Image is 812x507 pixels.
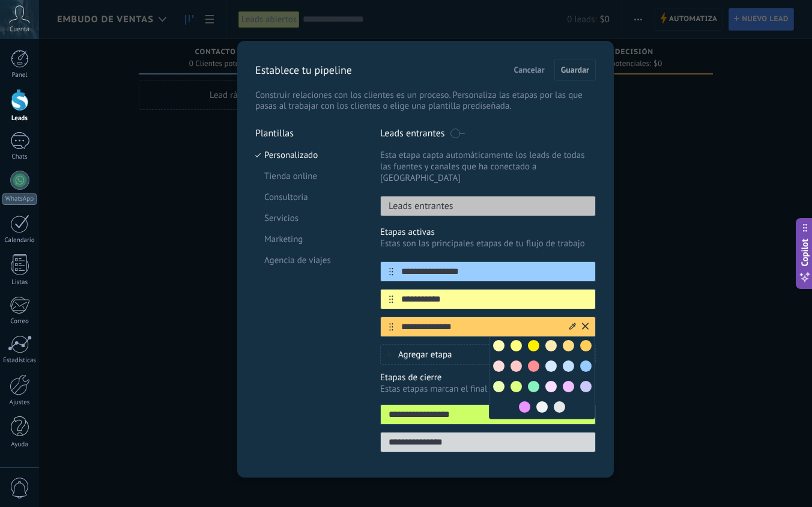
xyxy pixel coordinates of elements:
div: Correo [2,318,37,326]
li: Servicios [255,208,362,229]
span: Copilot [799,239,811,267]
div: Calendario [2,237,37,244]
p: Esta etapa capta automáticamente los leads de todas las fuentes y canales que ha conectado a [GEO... [380,150,596,184]
div: WhatsApp [2,193,37,205]
div: Ayuda [2,441,37,449]
p: Leads entrantes [381,200,453,212]
p: Plantillas [255,127,362,139]
li: Marketing [255,229,362,250]
p: Etapas activas [380,226,596,238]
p: Estas etapas marcan el final de tu flujo de trabajo [380,383,596,395]
p: Establece tu pipeline [255,63,352,77]
li: Tienda online [255,166,362,187]
p: Etapas de cierre [380,372,596,383]
div: Chats [2,153,37,161]
span: Guardar [561,65,589,74]
span: Agregar etapa [398,349,452,360]
p: Construir relaciones con los clientes es un proceso. Personaliza las etapas por las que pasas al ... [255,90,596,112]
li: Consultoria [255,187,362,208]
li: Personalizado [255,145,362,166]
span: Cancelar [514,65,545,74]
div: Estadísticas [2,357,37,365]
p: Estas son las principales etapas de tu flujo de trabajo [380,238,596,249]
span: Cuenta [10,26,29,34]
div: Leads [2,115,37,123]
div: Ajustes [2,399,37,407]
div: Listas [2,279,37,287]
p: Leads entrantes [380,127,445,139]
button: Guardar [554,59,596,80]
li: Agencia de viajes [255,250,362,271]
button: Cancelar [509,61,550,79]
div: Panel [2,71,37,79]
